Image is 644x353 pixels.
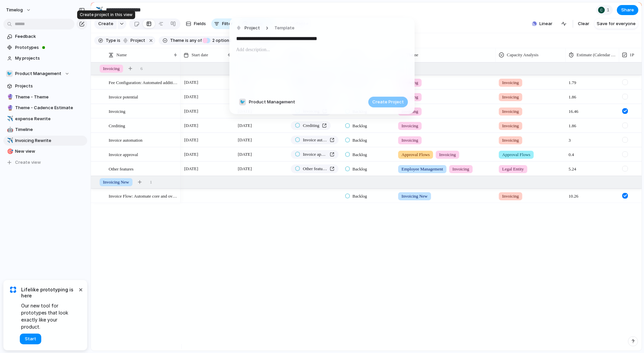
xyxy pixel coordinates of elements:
[239,99,246,105] div: 🐦
[77,10,135,19] div: Create project in this view
[270,23,299,33] button: Template
[249,99,295,105] span: Product Management
[234,23,262,33] button: Project
[274,24,294,31] span: Template
[245,24,260,31] span: Project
